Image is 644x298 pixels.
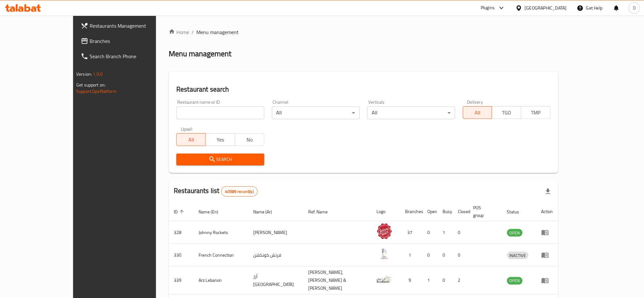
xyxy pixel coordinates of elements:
[76,18,181,33] a: Restaurants Management
[176,133,206,146] button: All
[90,22,176,30] span: Restaurants Management
[169,244,193,267] td: 330
[422,267,437,295] td: 1
[467,100,483,104] label: Delivery
[248,221,303,244] td: [PERSON_NAME]
[253,208,280,216] span: Name (Ar)
[76,33,181,49] a: Branches
[208,135,233,144] span: Yes
[169,49,231,59] h2: Menu management
[76,87,117,95] a: Support.OpsPlatform
[248,244,303,267] td: فرنش كونكشن
[540,184,556,199] div: Export file
[481,4,495,12] div: Plugins
[303,267,372,295] td: [PERSON_NAME],[PERSON_NAME] & [PERSON_NAME]
[453,221,468,244] td: 0
[507,208,528,216] span: Status
[437,221,453,244] td: 1
[422,202,437,221] th: Open
[437,244,453,267] td: 0
[541,251,553,259] div: Menu
[521,106,551,119] button: TMP
[376,223,392,239] img: Johnny Rockets
[199,208,227,216] span: Name (En)
[76,70,92,78] span: Version:
[466,108,490,117] span: All
[536,202,558,221] th: Action
[169,221,193,244] td: 328
[525,4,567,11] div: [GEOGRAPHIC_DATA]
[196,28,239,36] span: Menu management
[235,133,264,146] button: No
[437,267,453,295] td: 0
[221,186,258,197] div: Total records count
[633,4,636,11] span: D
[90,37,176,45] span: Branches
[492,106,521,119] button: TGO
[371,202,400,221] th: Logo
[221,189,257,195] span: 40589 record(s)
[179,135,203,144] span: All
[507,277,523,285] div: OPEN
[248,267,303,295] td: أرز [GEOGRAPHIC_DATA]
[422,244,437,267] td: 0
[400,221,422,244] td: 37
[176,154,264,165] button: Search
[541,229,553,236] div: Menu
[76,81,105,89] span: Get support on:
[376,246,392,262] img: French Connection
[174,186,258,197] h2: Restaurants list
[473,204,494,219] span: POS group
[206,133,235,146] button: Yes
[181,127,193,131] label: Upsell
[367,107,455,119] div: All
[193,244,248,267] td: French Connection
[174,208,186,216] span: ID
[453,267,468,295] td: 2
[524,108,548,117] span: TMP
[193,267,248,295] td: Arz Lebanon
[192,28,194,36] li: /
[272,107,360,119] div: All
[495,108,519,117] span: TGO
[176,107,264,119] input: Search for restaurant name or ID..
[400,267,422,295] td: 9
[507,252,529,259] span: INACTIVE
[453,202,468,221] th: Closed
[422,221,437,244] td: 0
[463,106,492,119] button: All
[181,156,259,163] span: Search
[93,70,103,78] span: 1.0.0
[90,52,176,60] span: Search Branch Phone
[400,244,422,267] td: 1
[193,221,248,244] td: Johnny Rockets
[376,271,392,287] img: Arz Lebanon
[453,244,468,267] td: 0
[437,202,453,221] th: Busy
[169,267,193,295] td: 339
[176,85,551,94] h2: Restaurant search
[400,202,422,221] th: Branches
[308,208,336,216] span: Ref. Name
[507,252,529,259] div: INACTIVE
[541,277,553,284] div: Menu
[76,49,181,64] a: Search Branch Phone
[507,277,523,284] span: OPEN
[238,135,262,144] span: No
[507,229,523,237] div: OPEN
[507,229,523,237] span: OPEN
[169,28,558,36] nav: breadcrumb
